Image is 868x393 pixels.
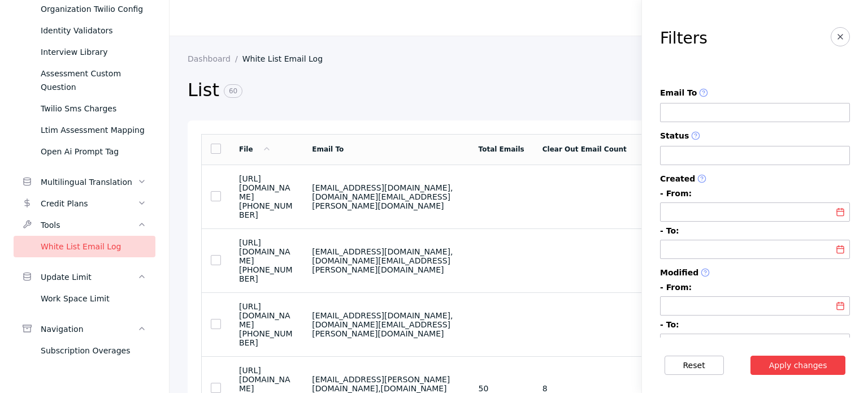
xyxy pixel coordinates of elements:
a: White List Email Log [14,236,155,257]
a: Total Emails [479,145,524,153]
section: [URL][DOMAIN_NAME][PHONE_NUMBER] [239,238,294,283]
a: Email To [312,145,344,153]
section: 50 [479,384,524,393]
div: Credit Plans [41,197,137,210]
div: Work Space Limit [41,292,146,305]
div: Subscription Overages [41,344,146,357]
div: Tools [41,218,137,232]
section: [EMAIL_ADDRESS][DOMAIN_NAME],[DOMAIN_NAME][EMAIL_ADDRESS][PERSON_NAME][DOMAIN_NAME] [312,247,460,274]
section: [EMAIL_ADDRESS][DOMAIN_NAME],[DOMAIN_NAME][EMAIL_ADDRESS][PERSON_NAME][DOMAIN_NAME] [312,311,460,338]
label: - To: [660,226,850,235]
a: Work Space Limit [14,288,155,309]
span: 60 [224,84,242,98]
a: Interview Library [14,41,155,63]
div: Twilio Sms Charges [41,102,146,115]
label: Email To [660,88,850,98]
div: Ltim Assessment Mapping [41,123,146,137]
h3: Filters [660,29,708,47]
div: Identity Validators [41,24,146,37]
label: Modified [660,268,850,278]
div: Navigation [41,322,137,336]
label: - To: [660,320,850,329]
a: Assessment Custom Question [14,63,155,98]
label: - From: [660,283,850,292]
div: White List Email Log [41,240,146,253]
div: Assessment Custom Question [41,67,146,94]
div: Multilingual Translation [41,175,137,189]
section: [URL][DOMAIN_NAME][PHONE_NUMBER] [239,174,294,219]
a: Subscription Overages [14,340,155,361]
label: Status [660,131,850,141]
a: Dashboard [188,54,242,63]
button: Apply changes [750,356,846,375]
label: - From: [660,189,850,198]
div: Interview Library [41,45,146,59]
label: Created [660,174,850,184]
div: Update Limit [41,270,137,284]
button: Reset [665,356,724,375]
a: File [239,145,271,153]
div: Organization Twilio Config [41,2,146,16]
h2: List [188,79,779,102]
a: Clear Out Email Count [542,145,627,153]
a: Ltim Assessment Mapping [14,119,155,141]
section: [EMAIL_ADDRESS][DOMAIN_NAME],[DOMAIN_NAME][EMAIL_ADDRESS][PERSON_NAME][DOMAIN_NAME] [312,183,460,210]
a: Open Ai Prompt Tag [14,141,155,162]
a: Identity Validators [14,20,155,41]
a: White List Email Log [242,54,332,63]
a: Twilio Sms Charges [14,98,155,119]
section: [URL][DOMAIN_NAME][PHONE_NUMBER] [239,302,294,347]
section: 8 [542,384,627,393]
div: Open Ai Prompt Tag [41,145,146,158]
